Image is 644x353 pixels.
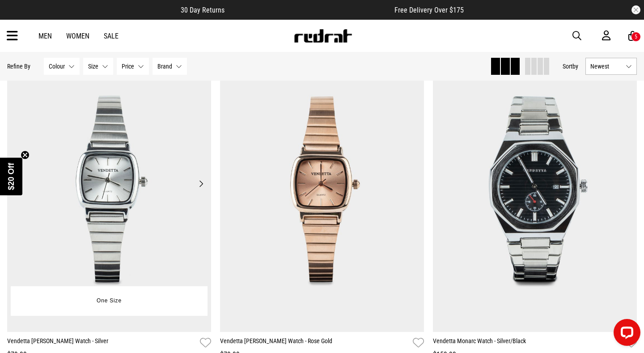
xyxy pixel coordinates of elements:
span: Size [88,63,98,70]
img: Vendetta Camille Watch - Rose Gold in Pink [220,46,424,332]
a: Vendetta Monarc Watch - Silver/Black [433,336,622,349]
a: Sale [104,32,119,40]
a: Vendetta [PERSON_NAME] Watch - Rose Gold [220,336,409,349]
p: Refine By [7,63,30,70]
span: by [572,63,578,70]
img: Vendetta Camille Watch - Silver in Silver [7,46,211,332]
button: One Size [90,293,128,309]
img: Redrat logo [293,29,352,43]
span: Free Delivery Over $175 [394,6,464,14]
a: Women [66,32,89,40]
div: 5 [635,34,637,40]
img: Vendetta Monarc Watch - Silver/black in Silver [433,46,637,332]
button: Newest [585,58,637,75]
button: Next [195,178,207,189]
span: Price [122,63,134,70]
span: Newest [590,63,622,70]
a: 5 [628,31,637,41]
span: Brand [157,63,172,70]
button: Sortby [563,61,578,72]
iframe: Customer reviews powered by Trustpilot [242,5,377,14]
button: Brand [153,58,187,75]
span: $20 Off [7,163,16,190]
span: Colour [49,63,65,70]
iframe: LiveChat chat widget [606,315,644,353]
button: Colour [44,58,80,75]
button: Size [83,58,113,75]
button: Close teaser [21,151,30,159]
button: Price [117,58,149,75]
span: 30 Day Returns [181,6,225,14]
a: Vendetta [PERSON_NAME] Watch - Silver [7,336,196,349]
a: Men [38,32,52,40]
